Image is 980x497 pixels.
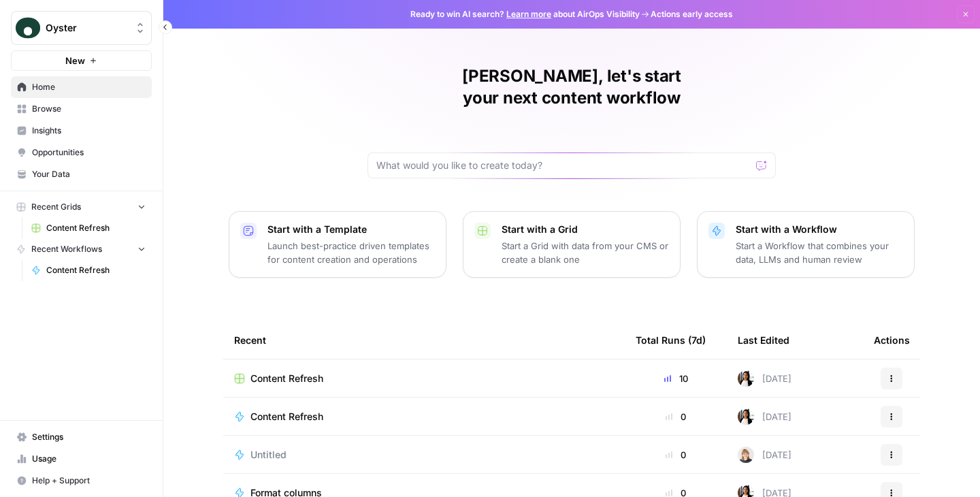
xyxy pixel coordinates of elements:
div: [DATE] [738,370,791,387]
div: [DATE] [738,408,791,425]
div: Total Runs (7d) [636,321,706,359]
span: Recent Grids [31,201,81,213]
div: 0 [636,410,716,423]
button: Workspace: Oyster [11,11,152,45]
button: New [11,50,152,71]
a: Untitled [234,448,614,462]
div: 0 [636,448,716,462]
span: Opportunities [32,146,146,159]
span: Home [32,81,146,93]
input: What would you like to create today? [376,159,751,172]
button: Start with a GridStart a Grid with data from your CMS or create a blank one [463,211,681,278]
p: Start with a Grid [502,223,669,236]
span: Actions early access [651,8,733,20]
span: Untitled [250,448,287,462]
p: Launch best-practice driven templates for content creation and operations [267,239,435,266]
span: Content Refresh [250,410,323,423]
a: Insights [11,120,152,142]
button: Help + Support [11,470,152,492]
span: Insights [32,125,146,137]
a: Browse [11,98,152,120]
button: Start with a TemplateLaunch best-practice driven templates for content creation and operations [229,211,446,278]
span: Recent Workflows [31,243,102,255]
span: New [65,54,85,67]
img: jq2720gl3iwk1wagd6g8sgpyhqjw [738,447,754,463]
span: Content Refresh [250,372,323,385]
p: Start with a Workflow [736,223,903,236]
p: Start a Grid with data from your CMS or create a blank one [502,239,669,266]
span: Ready to win AI search? about AirOps Visibility [410,8,640,20]
a: Content Refresh [25,217,152,239]
span: Content Refresh [46,222,146,234]
a: Usage [11,448,152,470]
a: Content Refresh [234,410,614,423]
h1: [PERSON_NAME], let's start your next content workflow [367,65,776,109]
div: Last Edited [738,321,789,359]
a: Content Refresh [25,259,152,281]
span: Help + Support [32,475,146,487]
a: Your Data [11,163,152,185]
div: [DATE] [738,447,791,463]
img: xqjo96fmx1yk2e67jao8cdkou4un [738,370,754,387]
span: Content Refresh [46,264,146,276]
a: Content Refresh [234,372,614,385]
button: Recent Grids [11,197,152,217]
img: xqjo96fmx1yk2e67jao8cdkou4un [738,408,754,425]
p: Start with a Template [267,223,435,236]
img: Oyster Logo [16,16,40,40]
button: Recent Workflows [11,239,152,259]
a: Opportunities [11,142,152,163]
button: Start with a WorkflowStart a Workflow that combines your data, LLMs and human review [697,211,915,278]
span: Settings [32,431,146,443]
div: 10 [636,372,716,385]
a: Learn more [506,9,551,19]
div: Recent [234,321,614,359]
p: Start a Workflow that combines your data, LLMs and human review [736,239,903,266]
a: Home [11,76,152,98]
span: Browse [32,103,146,115]
span: Oyster [46,21,128,35]
div: Actions [874,321,910,359]
span: Your Data [32,168,146,180]
span: Usage [32,453,146,465]
a: Settings [11,426,152,448]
